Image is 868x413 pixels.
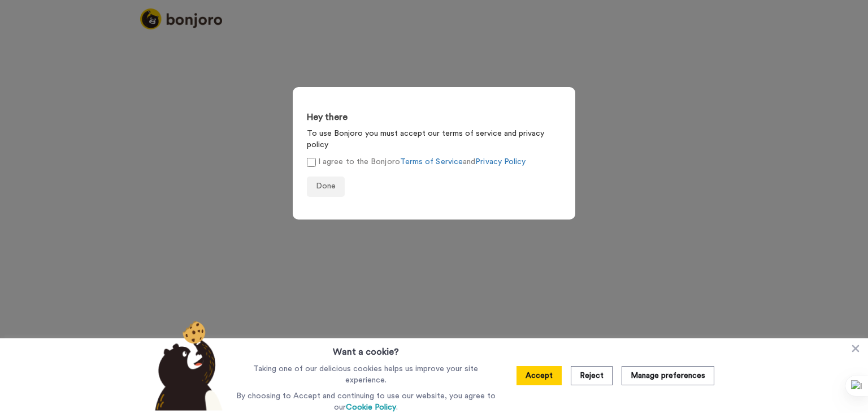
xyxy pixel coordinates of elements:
button: Done [307,177,345,197]
a: Privacy Policy [475,158,526,166]
input: I agree to the BonjoroTerms of ServiceandPrivacy Policy [307,158,316,167]
h3: Hey there [307,113,561,123]
h3: Want a cookie? [333,338,399,359]
button: Accept [517,366,562,385]
img: bear-with-cookie.png [145,320,228,411]
a: Cookie Policy [346,403,396,411]
p: Taking one of our delicious cookies helps us improve your site experience. [233,363,498,386]
button: Manage preferences [622,366,714,385]
label: I agree to the Bonjoro and [307,156,526,168]
a: Terms of Service [400,158,463,166]
p: To use Bonjoro you must accept our terms of service and privacy policy [307,128,561,150]
button: Reject [571,366,613,385]
p: By choosing to Accept and continuing to use our website, you agree to our . [233,390,498,413]
span: Done [316,182,336,190]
